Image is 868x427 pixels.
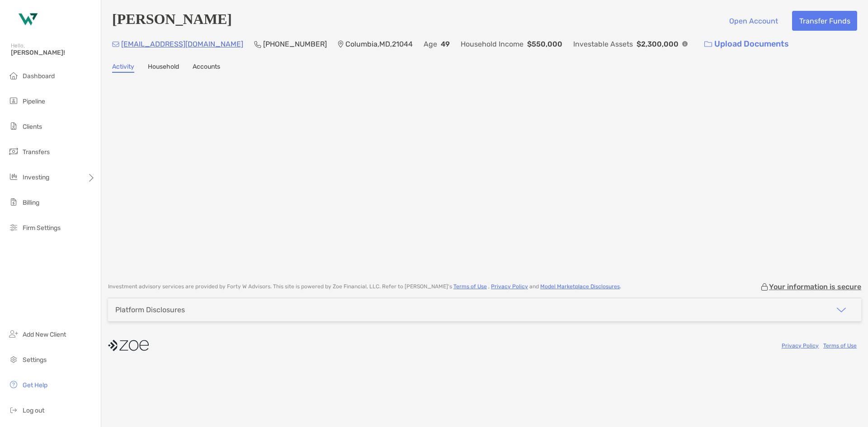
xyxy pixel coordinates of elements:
span: Transfers [23,148,50,156]
p: $2,300,000 [637,38,679,50]
span: Billing [23,199,39,206]
img: clients icon [8,121,19,131]
p: [PHONE_NUMBER] [263,38,327,50]
span: Investing [23,174,49,181]
p: Household Income [461,38,524,50]
span: Log out [23,407,44,414]
img: button icon [704,41,712,47]
img: firm-settings icon [8,222,19,233]
a: Activity [112,63,134,73]
span: Add New Client [23,331,66,338]
img: pipeline icon [8,95,19,106]
a: Model Marketplace Disclosures [540,283,620,290]
span: Pipeline [23,98,45,105]
p: [EMAIL_ADDRESS][DOMAIN_NAME] [121,38,243,50]
a: Terms of Use [453,283,487,290]
img: add_new_client icon [8,328,19,339]
a: Upload Documents [698,34,795,54]
img: icon arrow [836,305,847,315]
span: Clients [23,123,42,131]
a: Terms of Use [823,343,857,349]
h4: [PERSON_NAME] [112,11,232,31]
p: Investable Assets [573,38,633,50]
span: [PERSON_NAME]! [11,49,95,56]
img: Info Icon [682,41,688,47]
img: settings icon [8,354,19,365]
a: Household [148,63,179,73]
button: Open Account [722,11,785,31]
img: Zoe Logo [11,4,43,36]
img: billing icon [8,197,19,207]
p: Age [424,38,437,50]
button: Transfer Funds [792,11,857,31]
p: Investment advisory services are provided by Forty W Advisors . This site is powered by Zoe Finan... [108,283,621,290]
a: Privacy Policy [782,343,819,349]
img: investing icon [8,171,19,182]
img: get-help icon [8,379,19,390]
img: Email Icon [112,42,119,47]
img: dashboard icon [8,70,19,81]
p: $550,000 [527,38,562,50]
div: Platform Disclosures [115,305,185,314]
span: Dashboard [23,72,55,80]
img: company logo [108,335,149,356]
p: 49 [441,38,450,50]
img: Location Icon [338,41,344,48]
img: logout icon [8,404,19,415]
span: Settings [23,356,47,364]
span: Get Help [23,381,47,389]
a: Privacy Policy [491,283,528,290]
p: Columbia , MD , 21044 [345,38,413,50]
span: Firm Settings [23,224,61,232]
img: transfers icon [8,146,19,157]
a: Accounts [193,63,220,73]
img: Phone Icon [254,41,261,48]
p: Your information is secure [769,282,861,291]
